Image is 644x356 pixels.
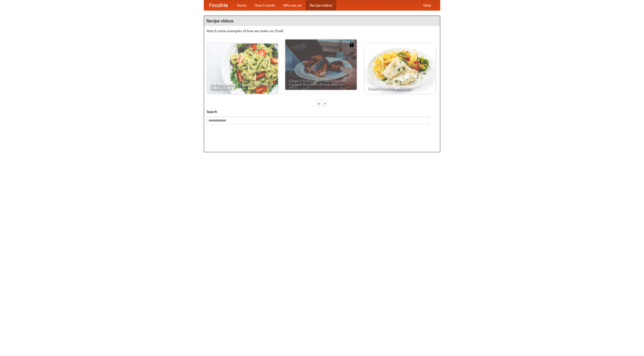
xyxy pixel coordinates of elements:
[210,83,274,90] span: An Easy, Summery Tomato Pasta That's Ready for Fall
[233,0,251,10] a: Home
[251,0,279,10] a: How it works
[306,0,336,10] a: Recipe videos
[323,100,327,107] div: »
[204,0,233,10] a: FoodMe
[207,109,437,114] h5: Search
[368,87,432,90] span: French Fries Fish and Chips
[207,28,437,33] p: Watch some examples of how we make our food!
[317,100,321,107] div: «
[349,42,354,47] img: 483408.png
[204,16,440,26] h4: Recipe videos
[364,44,436,94] a: French Fries Fish and Chips
[207,44,278,94] a: An Easy, Summery Tomato Pasta That's Ready for Fall
[279,0,306,10] a: Who we are
[419,0,435,10] a: Help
